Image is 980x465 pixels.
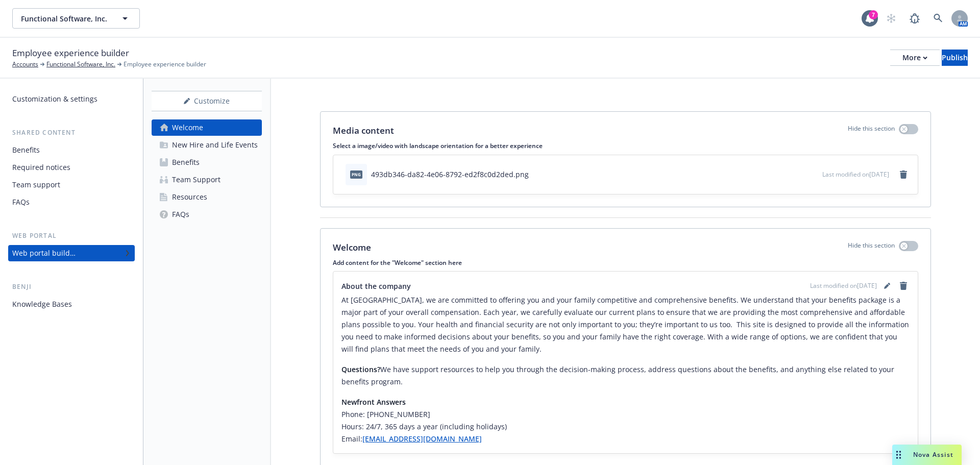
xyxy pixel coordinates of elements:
div: Drag to move [892,445,905,465]
h6: Hours: 24/7, 365 days a year (including holidays)​ [341,421,910,433]
a: Start snowing [881,8,901,29]
div: Customize [152,91,262,111]
div: Shared content [8,128,135,138]
a: Benefits [8,142,135,158]
div: Web portal [8,231,135,241]
a: remove [897,280,910,292]
a: FAQs [8,194,135,210]
span: Employee experience builder [12,46,129,60]
div: FAQs [172,206,189,223]
div: Benefits [172,154,200,170]
a: editPencil [881,280,893,292]
span: Last modified on [DATE] [810,281,877,290]
div: 7 [869,10,878,19]
a: Report a Bug [904,8,925,29]
p: We have support resources to help you through the decision-making process, address questions abou... [341,363,910,388]
p: Add content for the "Welcome" section here [333,258,918,267]
a: Benefits [152,154,262,170]
p: Hide this section [848,241,895,254]
span: About the company [341,281,411,291]
a: Customization & settings [8,91,135,107]
div: Customization & settings [12,91,97,107]
p: Hide this section [848,124,895,137]
span: Functional Software, Inc. [21,13,109,24]
button: Customize [152,91,262,111]
button: Nova Assist [892,445,962,465]
p: At [GEOGRAPHIC_DATA], we are committed to offering you and your family competitive and comprehens... [341,294,910,355]
div: 493db346-da82-4e06-8792-ed2f8c0d2ded.png [371,169,529,180]
div: Benefits [12,142,40,158]
button: Publish [942,50,968,66]
a: Knowledge Bases [8,296,135,312]
a: New Hire and Life Events [152,137,262,153]
strong: Newfront Answers [341,397,406,407]
span: Employee experience builder [124,60,206,69]
div: Required notices [12,159,70,176]
a: Search [928,8,948,29]
h6: Email: [341,433,910,445]
a: Resources [152,189,262,205]
p: Welcome [333,241,371,254]
a: Team Support [152,172,262,188]
div: Benji [8,282,135,292]
p: Select a image/video with landscape orientation for a better experience [333,141,918,150]
a: Accounts [12,60,38,69]
div: Web portal builder [12,245,76,261]
a: FAQs [152,206,262,223]
a: [EMAIL_ADDRESS][DOMAIN_NAME] [362,434,482,444]
span: Last modified on [DATE] [822,170,889,179]
button: preview file [809,169,818,180]
div: New Hire and Life Events [172,137,258,153]
button: download file [793,169,801,180]
button: Functional Software, Inc. [12,8,140,29]
div: Team support [12,177,60,193]
p: Media content [333,124,394,137]
div: More [902,50,927,65]
div: Resources [172,189,207,205]
div: Welcome [172,119,203,136]
div: FAQs [12,194,30,210]
span: png [350,170,362,178]
div: Publish [942,50,968,65]
a: Web portal builder [8,245,135,261]
a: Functional Software, Inc. [46,60,115,69]
h6: Phone: [PHONE_NUMBER] [341,408,910,421]
a: Team support [8,177,135,193]
a: Required notices [8,159,135,176]
div: Knowledge Bases [12,296,72,312]
a: Welcome [152,119,262,136]
a: remove [897,168,910,181]
button: More [890,50,940,66]
strong: Questions? [341,364,380,374]
div: Team Support [172,172,220,188]
span: Nova Assist [913,450,953,459]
